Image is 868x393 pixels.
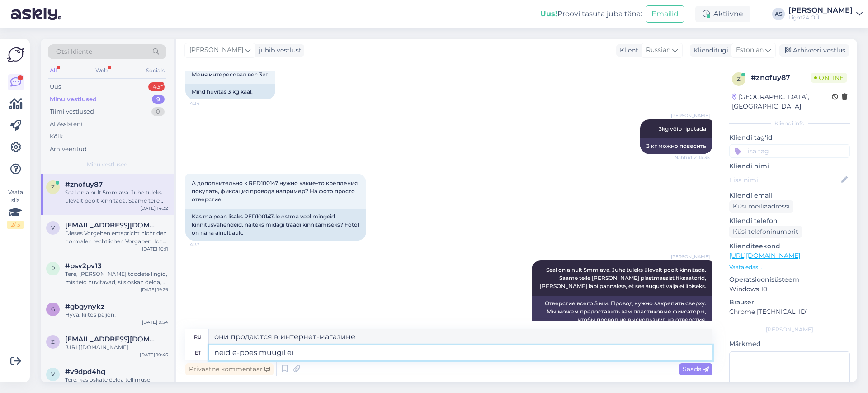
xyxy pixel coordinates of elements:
[50,107,94,116] div: Tiimi vestlused
[50,120,83,129] div: AI Assistent
[729,263,850,271] p: Vaata edasi ...
[729,298,850,307] p: Brauser
[779,44,849,57] div: Arhiveeri vestlus
[540,266,708,289] span: Seal on ainult 5mm ava. Juhe tuleks ülevalt poolt kinnitada. Saame teile [PERSON_NAME] plastmassi...
[51,371,55,378] span: v
[751,72,811,83] div: # znofuy87
[192,71,269,78] span: Меня интересовал вес 3кг.
[56,47,92,57] span: Otsi kliente
[48,65,58,76] div: All
[729,251,800,260] a: [URL][DOMAIN_NAME]
[65,189,168,205] div: Seal on ainult 5mm ava. Juhe tuleks ülevalt poolt kinnitada. Saame teile [PERSON_NAME] plastmassi...
[144,65,166,76] div: Socials
[140,351,168,358] div: [DATE] 10:45
[51,265,55,272] span: p
[50,132,63,141] div: Kõik
[646,5,684,23] button: Emailid
[772,8,785,20] div: AS
[788,14,853,21] div: Light24 OÜ
[87,161,127,169] span: Minu vestlused
[185,363,274,375] div: Privaatne kommentaar
[209,345,712,360] textarea: neid e-poes müügil ei
[50,82,61,91] div: Uus
[195,345,201,360] div: et
[695,6,750,22] div: Aktiivne
[616,46,638,55] div: Klient
[255,46,302,55] div: juhib vestlust
[65,335,159,343] span: zhene4kaa@mail.ru
[788,7,853,14] div: [PERSON_NAME]
[671,253,710,260] span: [PERSON_NAME]
[729,307,850,317] p: Chrome [TECHNICAL_ID]
[659,125,706,132] span: 3kg võib riputada
[683,365,709,373] span: Saada
[51,306,55,313] span: g
[729,119,850,128] div: Kliendi info
[152,95,165,104] div: 9
[189,45,243,55] span: [PERSON_NAME]
[729,216,850,226] p: Kliendi telefon
[65,368,105,376] span: #v9dpd4hq
[737,76,741,82] span: z
[209,329,712,345] textarea: их в интернет-магазине
[192,180,359,203] span: А дополнительно к RED100147 нужно какие-то крепления покупать, фиксация провода например? На фото...
[65,270,168,286] div: Tere, [PERSON_NAME] toodete lingid, mis teid huvitavad, siis oskan öelda, kui kiiresti me need Ba...
[729,161,850,171] p: Kliendi nimi
[141,286,168,293] div: [DATE] 19:29
[646,45,670,55] span: Russian
[729,226,802,238] div: Küsi telefoninumbrit
[640,138,712,154] div: 3 кг можно повесить
[65,180,103,189] span: #znofuy87
[729,144,850,158] input: Lisa tag
[51,184,55,190] span: z
[188,100,222,107] span: 14:34
[671,112,710,119] span: [PERSON_NAME]
[65,343,168,351] div: [URL][DOMAIN_NAME]
[732,92,832,111] div: [GEOGRAPHIC_DATA], [GEOGRAPHIC_DATA]
[729,284,850,294] p: Windows 10
[194,329,202,345] div: ru
[140,205,168,212] div: [DATE] 14:32
[65,376,168,392] div: Tere, kas oskate öelda tellimuse numbri?
[730,175,840,185] input: Lisa nimi
[540,9,557,18] b: Uus!
[65,262,102,270] span: #psv2pv13
[185,84,275,99] div: Mind huvitas 3 kg kaal.
[94,65,109,76] div: Web
[690,46,728,55] div: Klienditugi
[729,326,850,334] div: [PERSON_NAME]
[148,82,165,91] div: 43
[729,191,850,200] p: Kliendi email
[50,95,97,104] div: Minu vestlused
[729,200,793,213] div: Küsi meiliaadressi
[788,7,863,21] a: [PERSON_NAME]Light24 OÜ
[736,45,764,55] span: Estonian
[532,296,712,327] div: Отверстие всего 5 мм. Провод нужно закрепить сверху. Мы можем предоставить вам пластиковые фиксат...
[142,246,168,252] div: [DATE] 10:11
[729,241,850,251] p: Klienditeekond
[51,224,55,231] span: v
[729,339,850,349] p: Märkmed
[7,188,24,229] div: Vaata siia
[188,241,222,248] span: 14:37
[729,275,850,284] p: Operatsioonisüsteem
[51,338,55,345] span: z
[65,229,168,246] div: Dieses Vorgehen entspricht nicht den normalen rechtlichen Vorgaben. Ich werde die Leuchte zurücks...
[675,154,710,161] span: Nähtud ✓ 14:35
[65,221,159,229] span: v_klein80@yahoo.de
[729,133,850,142] p: Kliendi tag'id
[811,73,847,83] span: Online
[151,107,165,116] div: 0
[50,145,87,154] div: Arhiveeritud
[7,46,24,63] img: Askly Logo
[185,209,366,241] div: Kas ma pean lisaks RED100147-le ostma veel mingeid kinnitusvahendeid, näiteks midagi traadi kinni...
[142,319,168,326] div: [DATE] 9:54
[540,9,642,19] div: Proovi tasuta juba täna:
[65,303,104,311] span: #gbgynykz
[7,221,24,229] div: 2 / 3
[65,311,168,319] div: Hyvä, kiitos paljon!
